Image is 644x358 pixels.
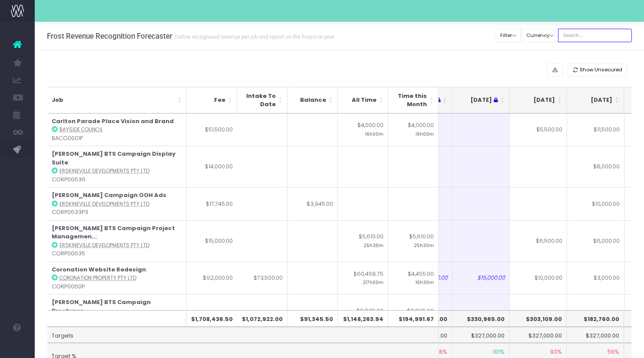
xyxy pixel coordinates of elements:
abbr: Coronation Property Pty Ltd [59,274,136,281]
td: $3,000.00 [567,261,624,294]
td: $14,000.00 [187,146,238,187]
button: Currency [521,29,558,42]
th: All Time: activate to sort column ascending [338,87,388,114]
small: 25h30m [363,241,383,249]
small: 16h30m [416,278,434,286]
td: $39,000.00 [187,294,238,335]
th: Fee: activate to sort column ascending [187,87,237,114]
td: : BACO0001P [47,114,187,146]
th: $1,072,922.00 [237,310,287,327]
th: Sep 25: activate to sort column ascending [567,87,624,114]
td: $9,825.00 [388,294,439,335]
abbr: Bayside Council [59,126,103,133]
th: Balance: activate to sort column ascending [287,87,338,114]
th: $91,345.50 [287,310,338,327]
td: $73,500.00 [237,261,287,294]
td: : CORP0633P3 [47,187,187,220]
span: 56% [608,348,619,356]
button: Show Unsecured [568,63,627,77]
th: $1,708,436.50 [187,310,238,327]
input: Search... [558,29,632,42]
td: $15,000.00 [187,220,238,261]
span: Show Unsecured [580,66,622,74]
small: 25h30m [414,241,434,249]
td: $92,000.00 [187,261,238,294]
abbr: Erskineville Developments Pty Ltd [59,201,149,207]
td: $8,000.00 [567,146,624,187]
button: Filter [495,29,522,42]
td: $10,000.00 [567,187,624,220]
td: $18,000.00 [510,294,567,335]
td: $327,000.00 [567,327,624,343]
span: 93% [550,348,562,356]
img: images/default_profile_image.png [11,341,24,354]
small: Define recognised revenue per job and report on the financial year [172,32,334,40]
strong: [PERSON_NAME] Campaign OOH Ads [52,191,166,199]
td: $5,610.00 [388,220,439,261]
th: $303,109.00 [509,310,567,327]
td: Targets [47,327,439,343]
abbr: Erskineville Developments Pty Ltd [59,167,149,174]
td: : CORP00636 [47,146,187,187]
td: $9,825.00 [338,294,388,335]
abbr: Erskineville Developments Pty Ltd [59,242,149,249]
td: : CORP0633P [47,294,187,335]
td: $5,610.00 [338,220,388,261]
td: $5,500.00 [510,114,567,146]
th: $330,965.00 [452,310,509,327]
th: Jul 25 : activate to sort column ascending [452,87,509,114]
td: $6,000.00 [567,220,624,261]
strong: [PERSON_NAME] BTS Campaign Project Managemen... [52,224,175,241]
strong: [PERSON_NAME] BTS Campaign Brochures [52,298,151,315]
td: $11,500.00 [567,114,624,146]
strong: [PERSON_NAME] BTS Campaign Display Suite [52,150,175,167]
td: $10,000.00 [510,261,567,294]
strong: Coronation Website Redesign [52,265,146,274]
td: $17,745.00 [187,187,238,220]
th: Time this Month: activate to sort column ascending [388,87,439,114]
td: $51,500.00 [187,114,238,146]
th: $194,991.67 [388,310,439,327]
small: 16h00m [416,130,434,137]
td: $4,000.00 [338,114,388,146]
td: $3,945.00 [287,187,338,220]
td: $4,000.00 [388,114,439,146]
small: 16h00m [365,130,383,137]
th: $182,760.00 [567,310,624,327]
td: $6,500.00 [510,220,567,261]
td: $327,000.00 [452,327,509,343]
th: Intake To Date: activate to sort column ascending [237,87,287,114]
h3: Frost Revenue Recognition Forecaster [47,32,334,40]
span: 68% [436,348,447,356]
th: Aug 25: activate to sort column ascending [509,87,567,114]
small: 217h00m [363,278,383,286]
td: $15,000.00 [452,261,510,294]
td: $60,458.75 [338,261,388,294]
span: 101% [493,348,505,356]
td: : CORP00635 [47,220,187,261]
td: : CORP0060P [47,261,187,294]
th: Job: activate to sort column ascending [47,87,187,114]
strong: Carlton Parade Place Vision and Brand [52,117,174,125]
td: $4,455.00 [388,261,439,294]
th: $1,148,263.94 [338,310,388,327]
td: $327,000.00 [509,327,567,343]
td: $19,000.00 [567,294,624,335]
